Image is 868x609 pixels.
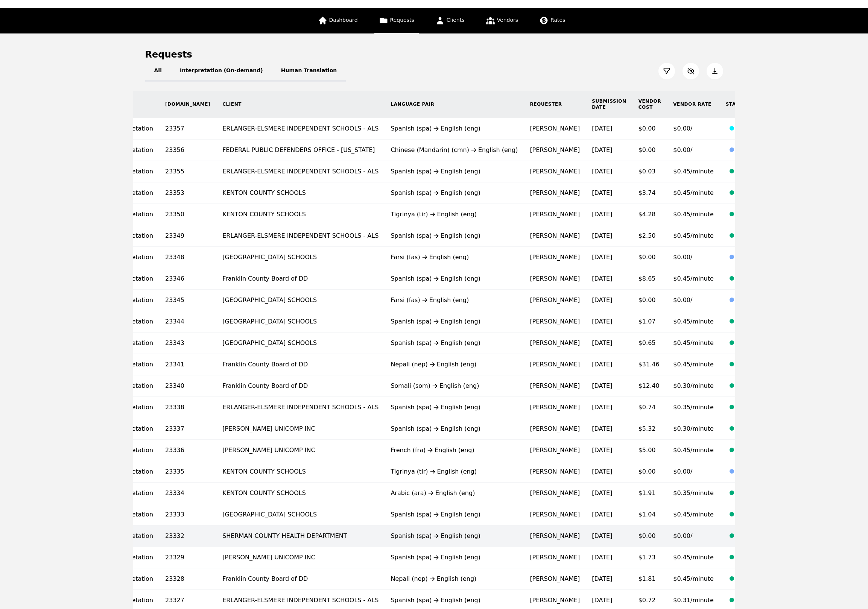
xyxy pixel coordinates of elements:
[592,489,612,497] time: [DATE]
[673,489,714,497] span: $0.35/minute
[385,91,524,118] th: Language Pair
[524,225,586,247] td: [PERSON_NAME]
[524,418,586,440] td: [PERSON_NAME]
[673,296,692,304] span: $0.00/
[145,61,171,82] button: All
[216,354,385,375] td: Franklin County Board of DD
[391,532,518,541] div: Spanish (spa) English (eng)
[216,161,385,182] td: ERLANGER-ELSMERE INDEPENDENT SCHOOLS - ALS
[673,275,714,282] span: $0.45/minute
[632,354,667,375] td: $31.46
[592,296,612,304] time: [DATE]
[216,290,385,311] td: [GEOGRAPHIC_DATA] SCHOOLS
[673,125,692,132] span: $0.00/
[216,204,385,225] td: KENTON COUNTY SCHOOLS
[535,8,570,33] a: Rates
[216,568,385,590] td: Franklin County Board of DD
[524,247,586,268] td: [PERSON_NAME]
[159,91,216,118] th: [DOMAIN_NAME]
[216,483,385,504] td: KENTON COUNTY SCHOOLS
[673,232,714,239] span: $0.45/minute
[673,446,714,454] span: $0.45/minute
[592,446,612,454] time: [DATE]
[391,403,518,412] div: Spanish (spa) English (eng)
[592,339,612,346] time: [DATE]
[524,290,586,311] td: [PERSON_NAME]
[272,61,346,82] button: Human Translation
[216,504,385,525] td: [GEOGRAPHIC_DATA] SCHOOLS
[592,318,612,325] time: [DATE]
[216,225,385,247] td: ERLANGER-ELSMERE INDEPENDENT SCHOOLS - ALS
[524,333,586,354] td: [PERSON_NAME]
[374,8,419,33] a: Requests
[673,532,692,539] span: $0.00/
[391,553,518,562] div: Spanish (spa) English (eng)
[592,361,612,368] time: [DATE]
[524,311,586,333] td: [PERSON_NAME]
[524,204,586,225] td: [PERSON_NAME]
[683,63,699,79] button: Customize Column View
[632,91,667,118] th: Vendor Cost
[673,146,692,153] span: $0.00/
[159,311,216,333] td: 23344
[431,8,469,33] a: Clients
[391,424,518,433] div: Spanish (spa) English (eng)
[159,418,216,440] td: 23337
[391,489,518,498] div: Arabic (ara) English (eng)
[592,382,612,389] time: [DATE]
[632,375,667,397] td: $12.40
[592,168,612,175] time: [DATE]
[632,311,667,333] td: $1.07
[171,61,272,82] button: Interpretation (On-demand)
[159,204,216,225] td: 23350
[159,225,216,247] td: 23349
[159,268,216,290] td: 23346
[313,8,362,33] a: Dashboard
[391,124,518,133] div: Spanish (spa) English (eng)
[159,547,216,568] td: 23329
[159,161,216,182] td: 23355
[391,467,518,476] div: Tigrinya (tir) English (eng)
[632,525,667,547] td: $0.00
[673,168,714,175] span: $0.45/minute
[524,547,586,568] td: [PERSON_NAME]
[524,375,586,397] td: [PERSON_NAME]
[592,146,612,153] time: [DATE]
[391,167,518,176] div: Spanish (spa) English (eng)
[391,188,518,197] div: Spanish (spa) English (eng)
[632,204,667,225] td: $4.28
[391,296,518,305] div: Farsi (fas) English (eng)
[524,140,586,161] td: [PERSON_NAME]
[673,254,692,261] span: $0.00/
[159,182,216,204] td: 23353
[632,461,667,483] td: $0.00
[592,532,612,539] time: [DATE]
[592,554,612,561] time: [DATE]
[524,461,586,483] td: [PERSON_NAME]
[391,253,518,262] div: Farsi (fas) English (eng)
[592,232,612,239] time: [DATE]
[159,504,216,525] td: 23333
[159,440,216,461] td: 23336
[592,511,612,518] time: [DATE]
[592,597,612,604] time: [DATE]
[159,118,216,140] td: 23357
[673,318,714,325] span: $0.45/minute
[524,397,586,418] td: [PERSON_NAME]
[632,247,667,268] td: $0.00
[216,311,385,333] td: [GEOGRAPHIC_DATA] SCHOOLS
[524,182,586,204] td: [PERSON_NAME]
[216,397,385,418] td: ERLANGER-ELSMERE INDEPENDENT SCHOOLS - ALS
[391,146,518,155] div: Chinese (Mandarin) (cmn) English (eng)
[632,568,667,590] td: $1.81
[673,511,714,518] span: $0.45/minute
[632,440,667,461] td: $5.00
[720,91,777,118] th: Status
[391,274,518,283] div: Spanish (spa) English (eng)
[592,425,612,432] time: [DATE]
[632,118,667,140] td: $0.00
[673,211,714,218] span: $0.45/minute
[216,547,385,568] td: [PERSON_NAME] UNICOMP INC
[667,91,720,118] th: Vendor Rate
[329,17,358,23] span: Dashboard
